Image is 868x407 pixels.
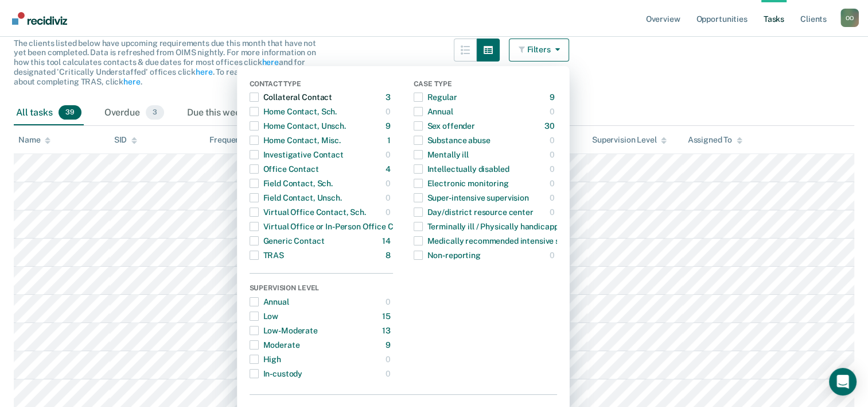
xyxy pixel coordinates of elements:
div: Intellectually disabled [414,160,509,178]
div: Due this week0 [185,101,271,126]
div: 0 [550,102,557,121]
div: Collateral Contact [250,88,332,106]
div: 0 [550,203,557,221]
div: Virtual Office Contact, Sch. [250,203,366,221]
div: Regular [414,88,457,106]
div: 0 [550,160,557,178]
div: Super-intensive supervision [414,189,529,207]
div: 0 [386,145,393,164]
div: 0 [386,293,393,311]
span: The clients listed below have upcoming requirements due this month that have not yet been complet... [14,39,316,86]
div: Sex offender [414,117,475,135]
div: 0 [386,364,393,383]
div: All tasks39 [14,101,84,126]
div: Supervision Level [592,135,667,145]
div: SID [114,135,138,145]
div: Supervision Level [250,284,393,294]
span: 3 [146,105,164,120]
a: here [196,67,212,76]
div: Low [250,307,279,325]
div: TRAS [250,246,284,264]
div: 9 [386,336,393,354]
div: 0 [386,203,393,221]
span: 39 [59,105,81,120]
div: Day/district resource center [414,203,534,221]
div: Annual [250,293,289,311]
div: Assigned To [687,135,742,145]
div: Case Type [414,80,557,90]
div: 0 [386,174,393,193]
div: Investigative Contact [250,145,344,164]
div: 3 [386,88,393,106]
div: 13 [382,321,393,340]
div: Substance abuse [414,131,491,149]
div: 8 [386,246,393,264]
div: In-custody [250,364,303,383]
div: Generic Contact [250,232,325,250]
div: Frequency [209,135,249,145]
div: Contact Type [250,80,393,90]
div: Home Contact, Misc. [250,131,341,149]
div: 0 [386,350,393,368]
div: High [250,350,281,368]
div: Mentally ill [414,145,469,164]
a: here [262,57,278,67]
div: 0 [550,145,557,164]
div: 0 [550,131,557,149]
div: O O [840,9,859,27]
div: Overdue3 [102,101,166,126]
div: 9 [550,88,557,106]
div: Medically recommended intensive supervision [414,232,598,250]
div: Name [18,135,50,145]
div: 0 [386,102,393,121]
div: 30 [544,117,557,135]
div: Electronic monitoring [414,174,509,193]
div: 9 [386,117,393,135]
div: Non-reporting [414,246,481,264]
div: Field Contact, Sch. [250,174,333,193]
div: Open Intercom Messenger [829,368,857,396]
div: 0 [386,189,393,207]
div: 0 [550,246,557,264]
div: Terminally ill / Physically handicapped [414,217,568,236]
div: Low-Moderate [250,321,318,340]
div: 14 [382,232,393,250]
div: 1 [387,131,393,149]
div: Office Contact [250,160,319,178]
a: here [123,77,140,86]
div: Home Contact, Sch. [250,102,337,121]
div: 0 [550,174,557,193]
div: Annual [414,102,453,121]
button: Profile dropdown button [840,9,859,27]
div: Home Contact, Unsch. [250,117,346,135]
div: Field Contact, Unsch. [250,189,342,207]
div: 4 [386,160,393,178]
div: Virtual Office or In-Person Office Contact [250,217,418,236]
div: 0 [550,189,557,207]
button: Filters [509,39,570,62]
div: 15 [382,307,393,325]
img: Recidiviz [12,12,67,25]
div: Moderate [250,336,300,354]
